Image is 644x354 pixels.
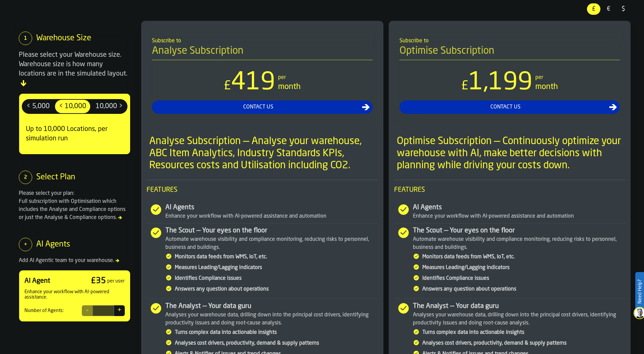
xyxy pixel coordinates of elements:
div: Please select your plan: Full subscription with Optimisation which includes the Analyse and Compl... [19,189,130,222]
h4: Analyse Subscription [152,45,373,60]
div: Warehouse Size [36,33,91,44]
div: Optimise Subscription — Continuously optimize your warehouse with AI, make better decisions with ... [397,135,626,172]
div: thumb [602,3,615,15]
div: Analyses cost drivers, productivity, demand & supply patterns [175,339,378,347]
div: per user [107,278,125,284]
div: Subscribe to [399,37,620,45]
div: Automate warehouse visibility and compliance monitoring, reducing risks to personnel, business an... [165,235,378,252]
div: The Analyst — Your data guru [413,302,626,311]
button: + [114,305,125,316]
span: 419 [231,71,275,95]
div: The Analyst — Your data guru [165,302,378,311]
div: Answers any question about operations [175,285,378,293]
span: £ [588,5,599,13]
span: Features [147,185,378,195]
div: per [535,74,543,82]
div: Automate warehouse visibility and compliance monitoring, reducing risks to personnel, business an... [413,235,626,252]
span: $ [618,5,629,13]
span: £ [461,79,469,93]
div: thumb [22,100,54,113]
div: Monitors data feeds from WMS, IoT, etc. [422,253,626,261]
div: thumb [55,100,90,113]
div: Identifies Compliance issues [175,274,378,282]
button: button-Contact Us [152,100,373,114]
span: < 10,000 [56,101,89,112]
label: button-switch-multi-€ [601,3,616,15]
div: thumb [92,100,127,113]
div: thumb [587,3,600,15]
div: Enhance your workflow with AI-powered assistance and automation [165,212,378,220]
div: Identifies Compliance issues [422,274,626,282]
div: Answers any question about operations [422,285,626,293]
div: Measures Leading/Lagging indicators [422,264,626,272]
div: AI Agents [165,203,378,212]
div: Analyses your warehouse data, drilling down into the principal cost drivers, identifying producti... [165,311,378,327]
span: < 5,000 [24,101,52,112]
div: Enhance your workflow with AI-powered assistance. [24,289,125,300]
div: + [19,238,32,251]
div: Contact Us [402,103,609,111]
div: month [535,82,558,92]
div: per [278,74,286,82]
span: 10,000 > [93,101,125,112]
div: AI Agents [413,203,626,212]
button: button-Contact Us [399,100,620,114]
label: button-switch-multi-< 10,000 [54,99,91,114]
div: £ 35 [91,276,106,286]
div: Turns complex data into actionable insights [422,328,626,337]
label: button-switch-multi-£ [586,3,601,15]
div: Up to 10,000 Locations, per simulation run [22,119,127,149]
div: Measures Leading/Lagging indicators [175,264,378,272]
div: Analyses your warehouse data, drilling down into the principal cost drivers, identifying producti... [413,311,626,327]
div: The Scout — Your eyes on the floor [413,226,626,235]
div: Number of Agents: [24,308,64,313]
label: button-switch-multi-$ [616,3,631,15]
div: Turns complex data into actionable insights [175,328,378,337]
span: Features [394,185,626,195]
span: 1,199 [469,71,533,95]
div: Subscribe to [152,37,373,45]
div: Please select your Warehouse size. Warehouse size is how many locations are in the simulated layout. [19,50,130,88]
div: Analyse Subscription — Analyse your warehouse, ABC Item Analytics, Industry Standards KPIs, Resou... [149,135,378,172]
label: Need Help? [636,273,643,310]
span: £ [224,79,231,93]
div: 1 [19,32,32,45]
div: AI Agents [36,239,70,250]
div: Add AI Agentic team to your warehouse. [19,257,130,265]
label: button-switch-multi-< 5,000 [22,99,54,114]
div: AI Agent [24,276,50,286]
button: - [82,305,93,316]
div: Contact Us [155,103,362,111]
div: Select Plan [36,172,75,183]
div: 2 [19,171,32,184]
div: Enhance your workflow with AI-powered assistance and automation [413,212,626,220]
div: month [278,82,301,92]
div: Analyses cost drivers, productivity, demand & supply patterns [422,339,626,347]
div: thumb [616,3,630,15]
span: € [603,5,614,13]
div: The Scout — Your eyes on the floor [165,226,378,235]
div: Monitors data feeds from WMS, IoT, etc. [175,253,378,261]
label: button-switch-multi-10,000 > [91,99,127,114]
h4: Optimise Subscription [399,45,620,60]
